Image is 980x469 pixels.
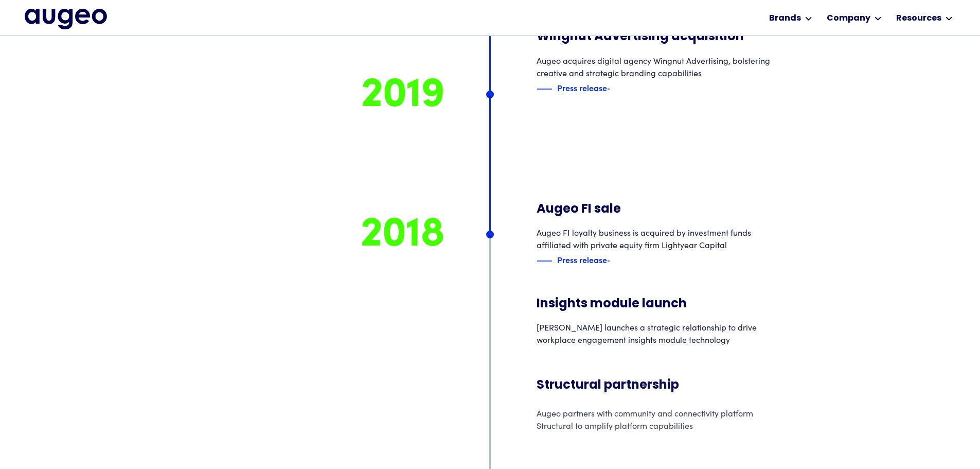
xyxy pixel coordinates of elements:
[537,84,610,95] a: Blue decorative linePress releaseBlue text arrow
[607,83,622,95] img: Blue text arrow
[537,29,778,45] h3: Wingnut Advertising acquisition
[827,12,870,25] div: Company
[537,321,778,345] div: [PERSON_NAME] launches a strategic relationship to drive workplace engagement insights module tec...
[537,297,778,312] h3: Insights module launch
[537,255,552,267] img: Blue decorative line
[607,255,622,267] img: Blue text arrow
[537,83,552,95] img: Blue decorative line
[537,226,778,251] div: Augeo FI loyalty business is acquired by investment funds affiliated with private equity firm Lig...
[537,256,610,267] a: Blue decorative linePress releaseBlue text arrow
[537,202,778,217] h3: Augeo FI sale
[537,407,778,431] div: Augeo partners with community and connectivity platform Structural to amplify platform capabilities
[557,81,607,94] div: Press release
[25,9,107,29] img: Augeo's full logo in midnight blue.
[557,253,607,266] div: Press release
[537,54,778,79] div: Augeo acquires digital agency Wingnut Advertising, bolstering creative and strategic branding cap...
[25,9,107,29] a: home
[202,212,444,258] div: 2018
[896,12,941,25] div: Resources
[202,73,444,119] div: 2019
[537,377,778,393] h3: Structural partnership
[769,12,801,25] div: Brands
